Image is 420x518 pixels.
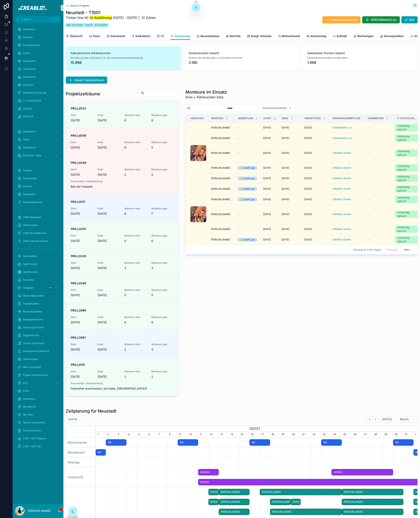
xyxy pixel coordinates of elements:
span: CREABLO GmbH [332,151,351,155]
span: 5 [151,146,174,149]
span: Monteure ben. [124,288,147,292]
a: Dokumente [15,57,61,65]
button: Buttons ausblenden [322,16,361,23]
span: Start [71,234,93,237]
span: Tatsächliche Stunden aus Berichten [307,56,347,59]
a: LV [157,33,164,40]
span: Monteure ben. [124,168,147,171]
span: Personalplanung [23,201,42,204]
button: Next [402,247,413,253]
span: Start [71,370,93,373]
span: Kommentar / Arbeitsauftrag [71,180,173,183]
div: 👍 Seehr gut [240,177,255,180]
span: Monteure gep. [151,114,174,117]
span: Angestellte [23,193,35,196]
span: -- [190,137,193,140]
a: Unfall melden [15,356,61,363]
button: Neuer Projektzeitraum [66,77,107,84]
span: -- [190,126,193,129]
span: [DATE] [71,146,93,149]
code: Abrechnen nach Stunden [66,23,108,27]
span: Tools [23,138,29,141]
a: Profil [15,387,61,394]
span: Aufmaß [337,34,347,38]
span: [DATE] [304,126,312,129]
span: CREABLO GmbH [332,166,351,169]
span: Start [71,168,93,171]
a: Bautagesberichte [15,316,61,323]
a: Rechnungen [353,33,373,40]
span: [DATE] [282,166,289,169]
a: App Planung [15,260,61,268]
span: 6 [124,118,147,122]
a: Back to Projekte [66,4,89,7]
p: Timber One AG | | [DATE] - [DATE] | 12 Zyklen [66,15,156,20]
span: Monteure gep. [151,316,174,319]
a: Mehraufwand [278,33,300,40]
span: 1.699 [307,60,413,65]
a: Invoices & Hours [15,427,61,434]
span: [DATE] [282,126,289,129]
span: Zeitplanung [174,34,190,38]
span: [DATE] [263,166,271,169]
strong: PROJ_6523 [71,107,86,110]
a: Urlaub und Freizeit [15,340,61,347]
span: Aufgaben [23,286,34,289]
span: Briefkasten [23,130,36,133]
span: 2 [124,173,147,177]
div: Vollständig gebucht [397,175,417,182]
a: CRM Subunternehmer [15,237,61,245]
span: Fotos [93,34,100,38]
button: Jump to...K [15,16,61,23]
span: CREABLO GmbH [332,228,351,231]
a: CREABLO GmbH [332,177,351,180]
span: SuperLV [23,107,32,110]
div: 101 [48,285,53,290]
a: Arbeitszeiten Übersicht [15,348,61,355]
span: -- [367,137,370,140]
strong: PROJ_6249 [71,161,86,164]
span: Mein Zeug (wip) [23,366,41,369]
span: Stundenzettel [23,302,39,305]
span: Rechnungen [357,34,373,38]
span: Mehraufwand [282,34,300,38]
a: Verwaltung [15,73,61,80]
span: Month [400,417,409,421]
h1: Neustadt - T1001 [66,10,156,15]
span: Korrespondenz [384,34,404,38]
a: Stundenzettel [15,300,61,307]
span: Ende [98,261,120,264]
button: [DATE] [380,416,394,422]
span: Monteure gep. [151,261,174,264]
button: Month [397,416,418,422]
span: Projekte [23,169,32,172]
span: [DATE] [282,151,289,155]
span: -- [367,177,370,180]
img: App logo [16,5,60,11]
span: K [56,18,59,21]
a: SYNC TEST: Reports [15,435,61,442]
a: Korrespondenz [380,33,404,40]
span: Bautagesberichte [23,318,43,321]
span: Ende [98,370,120,373]
span: Unfall melden [23,358,38,361]
span: Ende [98,141,120,144]
a: Korrespondenz [15,42,61,49]
span: Tagesberichte [23,334,39,337]
span: Neuer Projektzeitraum [74,78,104,82]
a: Fotos [89,33,100,40]
span: Monteure ben. [124,207,147,210]
span: [DATE] [71,173,93,177]
div: Vollständig gebucht [397,164,417,171]
a: Startseite [15,276,61,283]
span: Kommentar [368,117,384,120]
div: 👍 Seehr gut [240,166,255,170]
span: [DATE] [282,137,289,140]
span: -- [238,126,240,129]
span: Monteure ben. [124,343,147,346]
span: ToVoKaHaPa s.r.o. [332,137,352,140]
span: Start [71,114,93,117]
h1: Monteure im Einsatz [185,89,227,95]
span: [PERSON_NAME] [211,137,230,140]
span: Monteure ben. [124,234,147,237]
